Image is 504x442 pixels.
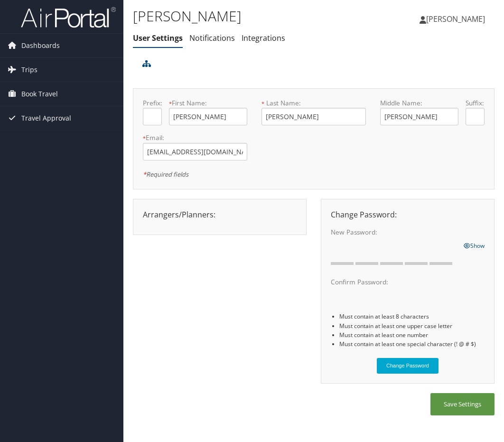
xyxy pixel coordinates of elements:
span: Trips [21,58,37,82]
span: Show [464,242,485,250]
span: [PERSON_NAME] [426,14,485,24]
label: New Password: [331,227,457,237]
span: Dashboards [21,34,60,57]
a: [PERSON_NAME] [420,5,495,33]
a: User Settings [133,33,183,43]
li: Must contain at least one number [339,330,485,339]
span: Book Travel [21,82,58,106]
span: Travel Approval [21,106,71,130]
label: Email: [143,133,247,142]
label: Prefix: [143,98,162,108]
img: airportal-logo.png [21,6,116,28]
button: Save Settings [430,393,495,415]
li: Must contain at least 8 characters [339,312,485,321]
label: Last Name: [261,98,366,108]
em: Required fields [143,170,188,179]
label: First Name: [169,98,247,108]
button: Change Password [377,358,439,374]
a: Integrations [242,33,285,43]
div: Arrangers/Planners: [136,209,304,220]
li: Must contain at least one special character (! @ # $) [339,339,485,348]
a: Notifications [189,33,235,43]
li: Must contain at least one upper case letter [339,321,485,330]
label: Suffix: [466,98,485,108]
div: Change Password: [324,209,492,220]
label: Middle Name: [380,98,458,108]
a: Show [464,240,485,250]
label: Confirm Password: [331,277,457,287]
h1: [PERSON_NAME] [133,6,374,26]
